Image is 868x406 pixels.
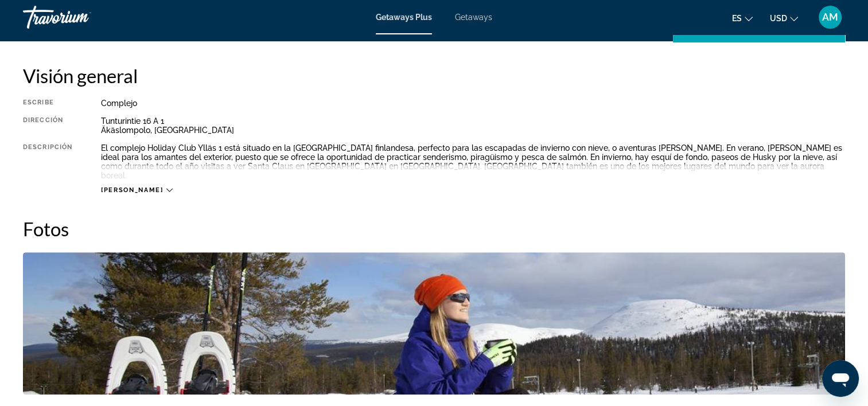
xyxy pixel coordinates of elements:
div: Dirección [23,116,72,135]
button: User Menu [815,5,845,29]
button: Change currency [770,10,798,26]
div: El complejo Holiday Club Ylläs 1 está situado en la [GEOGRAPHIC_DATA] finlandesa, perfecto para l... [101,143,845,180]
a: Travorium [23,2,138,32]
iframe: Botón para iniciar la ventana de mensajería [822,360,859,397]
a: Getaways [455,13,492,22]
div: Descripción [23,143,72,180]
button: [PERSON_NAME] [101,186,172,194]
div: Escribe [23,99,72,108]
span: [PERSON_NAME] [101,186,163,194]
div: Tunturintie 16 A 1 Äkäslompolo, [GEOGRAPHIC_DATA] [101,116,845,135]
a: Getaways Plus [376,13,432,22]
h2: Fotos [23,217,845,240]
h2: Visión general [23,64,845,87]
button: Change language [732,10,753,26]
span: es [732,14,742,23]
span: USD [770,14,787,23]
div: Complejo [101,99,845,108]
span: AM [822,11,838,23]
button: Open full-screen image slider [23,252,845,395]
